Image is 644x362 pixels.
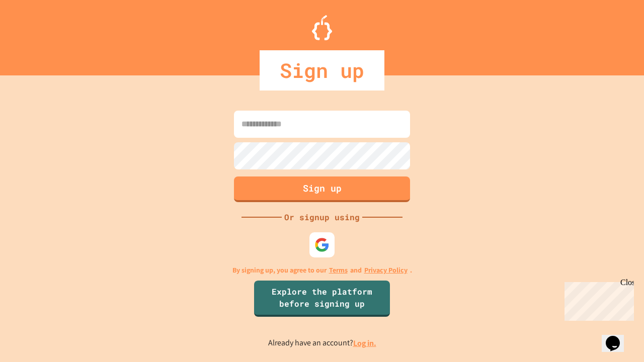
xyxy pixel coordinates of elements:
[329,265,348,276] a: Terms
[4,4,69,64] div: Chat with us now!Close
[602,322,634,352] iframe: chat widget
[312,15,332,40] img: Logo.svg
[268,337,376,349] p: Already have an account?
[560,278,634,321] iframe: chat widget
[254,281,390,317] a: Explore the platform before signing up
[234,176,410,202] button: Sign up
[282,211,362,223] div: Or signup using
[364,265,408,276] a: Privacy Policy
[260,50,384,90] div: Sign up
[353,338,376,348] a: Log in.
[232,265,412,276] p: By signing up, you agree to our and .
[314,237,330,252] img: google-icon.svg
